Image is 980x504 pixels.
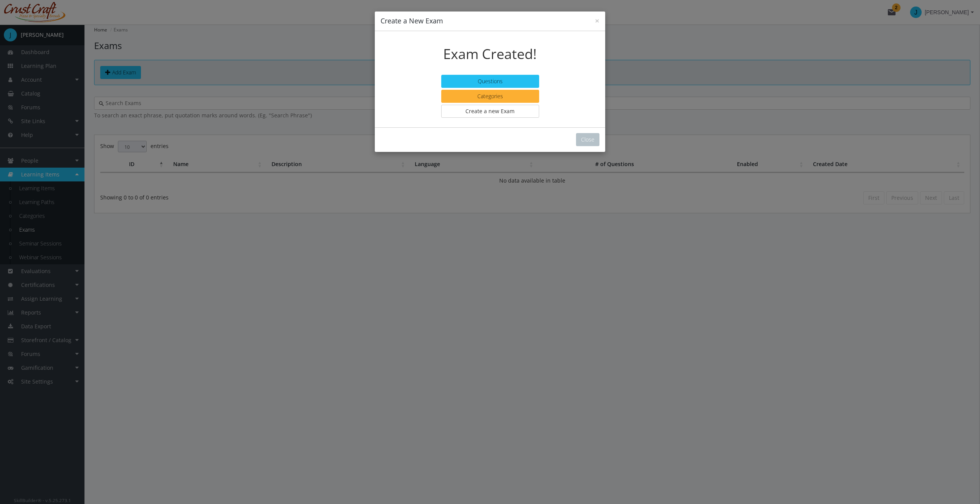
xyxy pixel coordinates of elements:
h4: Create a New Exam [381,16,599,26]
h1: Exam Created! [392,46,588,62]
button: Categories [441,90,539,103]
button: × [595,17,599,25]
button: Create a new Exam [441,105,539,118]
button: Questions [441,75,539,88]
button: Close [576,133,599,146]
